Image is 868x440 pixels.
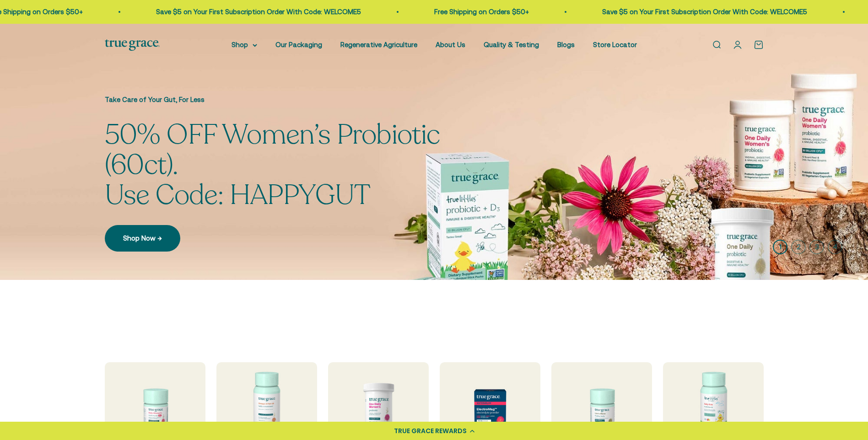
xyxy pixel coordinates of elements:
p: Save $5 on Your First Subscription Order With Code: WELCOME5 [602,6,807,17]
a: Store Locator [593,41,637,48]
a: Free Shipping on Orders $50+ [434,8,529,16]
a: Quality & Testing [484,41,539,48]
p: Save $5 on Your First Subscription Order With Code: WELCOME5 [156,6,361,17]
summary: Shop [232,39,257,50]
a: About Us [436,41,465,48]
a: Our Packaging [275,41,322,48]
a: Shop Now → [105,225,180,252]
button: 2 [791,240,806,254]
a: Blogs [557,41,575,48]
button: 1 [773,240,787,254]
a: Regenerative Agriculture [340,41,417,48]
div: TRUE GRACE REWARDS [394,426,467,436]
p: Take Care of Your Gut, For Less [105,94,507,105]
button: 4 [828,240,842,254]
split-lines: 50% OFF Women’s Probiotic (60ct). Use Code: HAPPYGUT [105,146,507,214]
button: 3 [809,240,824,254]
